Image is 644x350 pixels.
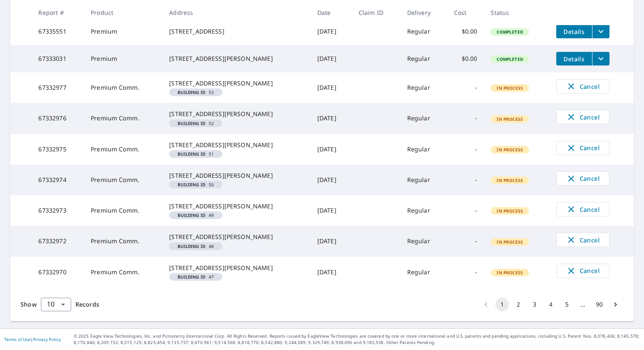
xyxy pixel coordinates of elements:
[478,298,624,311] nav: pagination navigation
[32,18,84,45] td: 67335551
[447,18,484,45] td: $0.00
[556,25,592,38] button: detailsBtn-67335551
[447,134,484,165] td: -
[20,300,37,308] span: Show
[41,293,71,316] div: 10
[169,171,303,180] div: [STREET_ADDRESS][PERSON_NAME]
[32,72,84,103] td: 67332977
[556,233,609,247] button: Cancel
[84,257,162,287] td: Premium Comm.
[400,45,447,72] td: Regular
[169,202,303,211] div: [STREET_ADDRESS][PERSON_NAME]
[178,275,205,279] em: Building ID
[565,204,601,214] span: Cancel
[556,79,609,94] button: Cancel
[561,28,587,36] span: Details
[447,72,484,103] td: -
[400,165,447,195] td: Regular
[447,195,484,226] td: -
[74,333,640,346] p: © 2025 Eagle View Technologies, Inc. and Pictometry International Corp. All Rights Reserved. Repo...
[41,298,71,311] div: Show 10 records
[556,202,609,216] button: Cancel
[556,264,609,278] button: Cancel
[492,29,528,35] span: Completed
[492,147,528,153] span: In Process
[310,103,352,134] td: [DATE]
[310,195,352,226] td: [DATE]
[528,298,541,311] button: Go to page 3
[178,182,205,187] em: Building ID
[592,25,609,38] button: filesDropdownBtn-67335551
[576,300,590,309] div: …
[310,165,352,195] td: [DATE]
[172,121,219,125] span: 52
[84,226,162,256] td: Premium Comm.
[33,336,61,342] a: Privacy Policy
[169,79,303,88] div: [STREET_ADDRESS][PERSON_NAME]
[32,195,84,226] td: 67332973
[32,103,84,134] td: 67332976
[400,72,447,103] td: Regular
[172,244,219,248] span: 48
[556,171,609,186] button: Cancel
[400,103,447,134] td: Regular
[84,103,162,134] td: Premium Comm.
[400,257,447,287] td: Regular
[447,45,484,72] td: $0.00
[592,298,606,311] button: Go to page 90
[447,103,484,134] td: -
[447,165,484,195] td: -
[169,264,303,272] div: [STREET_ADDRESS][PERSON_NAME]
[84,72,162,103] td: Premium Comm.
[512,298,525,311] button: Go to page 2
[565,235,601,245] span: Cancel
[565,266,601,276] span: Cancel
[447,257,484,287] td: -
[84,134,162,165] td: Premium Comm.
[172,275,219,279] span: 47
[172,182,219,187] span: 50
[400,226,447,256] td: Regular
[32,257,84,287] td: 67332970
[565,174,601,184] span: Cancel
[169,110,303,118] div: [STREET_ADDRESS][PERSON_NAME]
[400,18,447,45] td: Regular
[565,112,601,122] span: Cancel
[84,45,162,72] td: Premium
[32,165,84,195] td: 67332974
[561,55,587,63] span: Details
[310,226,352,256] td: [DATE]
[169,141,303,149] div: [STREET_ADDRESS][PERSON_NAME]
[178,121,205,125] em: Building ID
[178,90,205,94] em: Building ID
[495,298,509,311] button: page 1
[560,298,574,311] button: Go to page 5
[178,213,205,217] em: Building ID
[84,165,162,195] td: Premium Comm.
[4,337,61,342] p: |
[172,213,219,217] span: 49
[609,298,622,311] button: Go to next page
[492,56,528,62] span: Completed
[310,18,352,45] td: [DATE]
[556,110,609,124] button: Cancel
[492,208,528,214] span: In Process
[492,270,528,276] span: In Process
[169,27,303,36] div: [STREET_ADDRESS]
[310,72,352,103] td: [DATE]
[169,233,303,241] div: [STREET_ADDRESS][PERSON_NAME]
[32,134,84,165] td: 67332975
[565,81,601,91] span: Cancel
[492,85,528,91] span: In Process
[592,52,609,65] button: filesDropdownBtn-67333031
[32,45,84,72] td: 67333031
[400,134,447,165] td: Regular
[172,152,219,156] span: 51
[32,226,84,256] td: 67332972
[492,177,528,183] span: In Process
[556,52,592,65] button: detailsBtn-67333031
[447,226,484,256] td: -
[556,141,609,155] button: Cancel
[492,116,528,122] span: In Process
[84,18,162,45] td: Premium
